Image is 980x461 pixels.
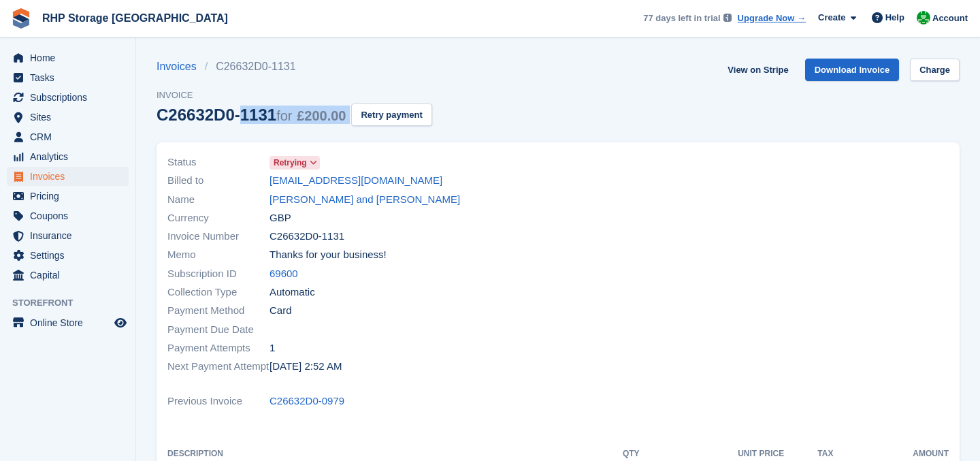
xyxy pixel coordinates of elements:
a: View on Stripe [722,59,794,81]
span: Thanks for your business! [269,247,387,263]
span: Insurance [30,226,112,245]
img: Rod [917,11,930,25]
span: Payment Due Date [167,322,269,338]
span: Payment Attempts [167,340,269,356]
span: Sites [30,108,112,127]
a: Download Invoice [805,59,900,81]
span: Subscriptions [30,88,112,107]
span: Payment Method [167,303,269,319]
span: Card [269,303,292,319]
a: menu [7,108,129,127]
a: menu [7,167,129,186]
span: Coupons [30,206,112,225]
span: Capital [30,266,112,285]
img: stora-icon-8386f47178a22dfd0bd8f6a31ec36ba5ce8667c1dd55bd0f319d3a0aa187defe.svg [11,8,31,29]
a: menu [7,206,129,225]
a: [PERSON_NAME] and [PERSON_NAME] [269,192,460,208]
span: Settings [30,246,112,265]
span: C26632D0-1131 [269,229,344,244]
span: Storefront [12,296,135,310]
nav: breadcrumbs [157,59,432,75]
span: Account [932,12,968,25]
span: for [276,108,292,123]
a: RHP Storage [GEOGRAPHIC_DATA] [37,7,233,29]
a: Upgrade Now → [738,12,806,25]
span: 77 days left in trial [643,12,720,25]
span: Invoice [157,89,432,102]
span: CRM [30,127,112,146]
div: C26632D0-1131 [157,106,346,124]
time: 2025-10-03 01:52:11 UTC [269,359,342,375]
a: C26632D0-0979 [269,394,344,409]
span: Previous Invoice [167,394,269,409]
span: 1 [269,340,275,356]
span: Billed to [167,173,269,189]
span: Retrying [274,157,307,169]
span: Create [818,11,845,25]
span: Help [885,11,904,25]
a: 69600 [269,266,298,282]
span: Memo [167,247,269,263]
img: icon-info-grey-7440780725fd019a000dd9b08b2336e03edf1995a4989e88bcd33f0948082b44.svg [723,14,732,22]
a: menu [7,246,129,265]
span: Home [30,48,112,67]
span: £200.00 [297,108,346,123]
a: menu [7,68,129,87]
a: menu [7,313,129,332]
span: Automatic [269,285,315,300]
span: Subscription ID [167,266,269,282]
span: Collection Type [167,285,269,300]
span: GBP [269,210,291,226]
a: menu [7,266,129,285]
button: Retry payment [351,104,431,126]
span: Name [167,192,269,208]
span: Status [167,155,269,170]
a: menu [7,187,129,206]
a: menu [7,147,129,166]
a: Retrying [269,155,320,170]
span: Invoices [30,167,112,186]
a: menu [7,226,129,245]
span: Tasks [30,68,112,87]
a: Invoices [157,59,205,75]
a: [EMAIL_ADDRESS][DOMAIN_NAME] [269,173,442,189]
a: Preview store [112,315,129,331]
span: Invoice Number [167,229,269,244]
span: Pricing [30,187,112,206]
span: Analytics [30,147,112,166]
span: Online Store [30,313,112,332]
a: Charge [910,59,960,81]
span: Next Payment Attempt [167,359,269,375]
a: menu [7,88,129,107]
span: Currency [167,210,269,226]
a: menu [7,48,129,67]
a: menu [7,127,129,146]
